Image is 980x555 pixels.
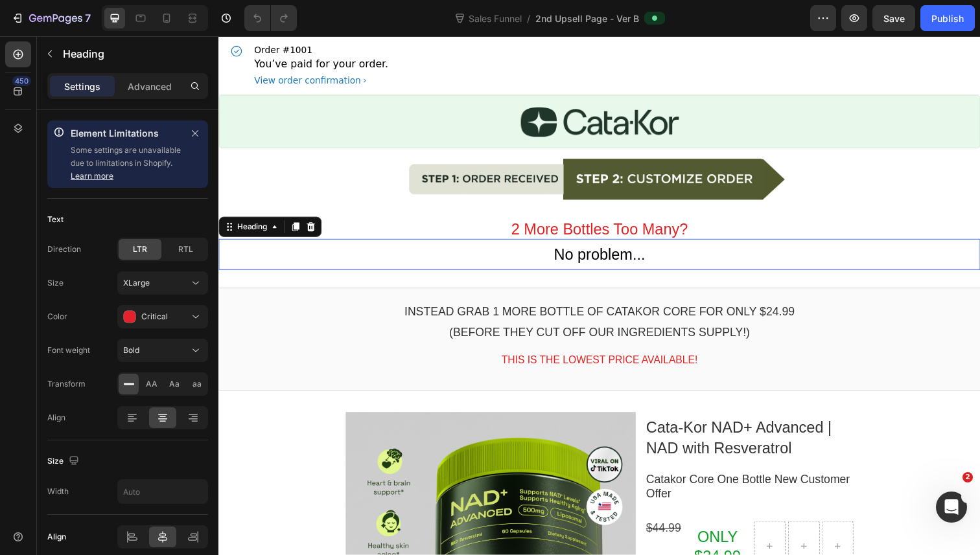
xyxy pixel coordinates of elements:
span: AA [146,378,157,390]
div: Undo/Redo [244,5,297,31]
span: ONLY $24.99 [485,503,533,540]
button: XLarge [117,271,208,295]
span: RTL [178,244,193,255]
div: Transform [47,378,86,390]
button: Publish [920,5,975,31]
span: 2nd Upsell Page - Ver B [535,12,639,25]
iframe: Intercom live chat [936,492,967,523]
p: Some settings are unavailable due to limitations in Shopify. [71,144,182,183]
div: Direction [47,244,81,255]
div: Heading [16,190,52,199]
span: LTR [133,244,147,255]
span: Save [883,13,905,24]
div: Color [47,311,67,323]
span: XLarge [123,278,150,288]
bdo: $44.99 [436,496,472,509]
button: Bold [117,339,208,362]
p: Heading [63,46,203,62]
bdo: (before they cut off our ingredients supply!) [235,296,542,309]
bdo: Instead Grab 1 More Bottle Of Catakor Core For Only $24.99 [190,275,589,288]
div: Align [47,531,66,543]
div: Align [47,412,65,424]
div: Size [47,453,82,470]
p: Settings [64,80,100,93]
span: Aa [169,378,180,390]
p: 2 More Bottles Too Many? [299,187,479,207]
span: aa [192,378,202,390]
bdo: Cata-Kor NAD+ Advanced | NAD with Resveratrol [436,391,625,429]
div: Text [47,214,64,225]
div: Width [47,486,69,497]
p: 7 [85,10,91,26]
button: Save [872,5,915,31]
span: Critical [141,311,168,321]
div: Font weight [47,345,90,356]
input: Auto [118,480,207,503]
p: Catakor Core One Bottle New Customer Offer [436,446,648,476]
span: Bold [123,345,139,355]
div: Size [47,277,64,289]
span: 2 [962,472,973,482]
span: Sales Funnel [466,12,524,25]
iframe: Design area [218,36,980,555]
div: Publish [931,12,964,25]
button: 7 [5,5,97,31]
p: Element Limitations [71,126,182,141]
p: Advanced [128,80,172,93]
bdo: This is the lowest price available! [288,325,489,336]
span: / [527,12,530,25]
button: Critical [117,305,208,328]
a: Learn more [71,171,113,181]
span: No problem... [342,214,436,232]
div: 450 [12,76,31,86]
